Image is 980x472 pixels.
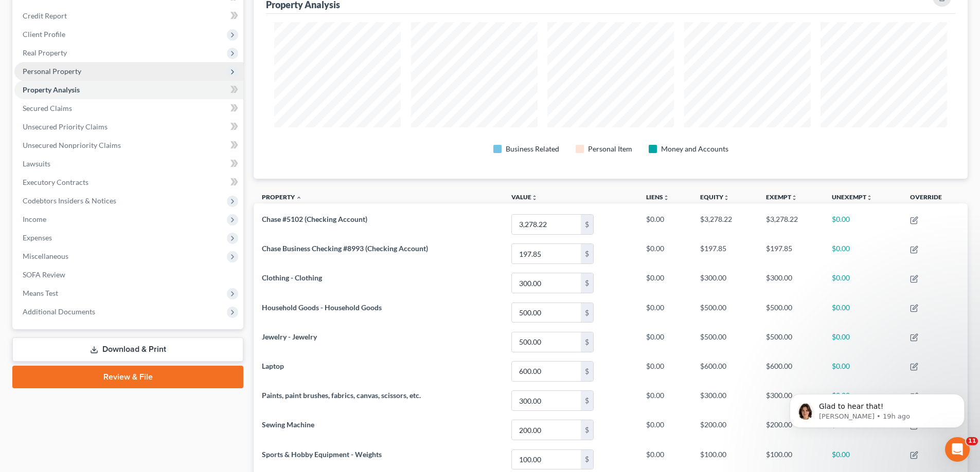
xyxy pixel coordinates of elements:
input: 0.00 [512,450,581,469]
td: $197.85 [692,239,758,269]
span: Additional Documents [23,307,95,316]
input: 0.00 [512,215,581,234]
td: $300.00 [692,386,758,415]
button: Upload attachment [16,336,24,345]
td: $0.00 [638,210,692,239]
span: Real Property [23,48,67,57]
span: Miscellaneous [23,252,68,260]
span: 11 [966,437,978,445]
span: Income [23,215,46,223]
div: $ [581,420,593,440]
a: Download & Print [12,337,243,362]
span: Chase Business Checking #8993 (Checking Account) [262,244,428,253]
div: Michelle says… [8,280,198,331]
a: Unsecured Nonpriority Claims [14,136,243,155]
div: $ [581,303,593,323]
td: $300.00 [692,269,758,298]
span: Property Analysis [23,85,80,94]
div: Voluntary Petition - Address [32,47,197,74]
div: Voluntary Petition - Rent Residence [32,74,197,112]
span: Lawsuits [23,159,50,168]
div: Ok, thanks. Yes, it was helpful the article that you provided. [45,286,189,316]
strong: Voluntary Petition - Rent Residence [42,84,143,103]
a: Property Analysis [14,81,243,99]
input: 0.00 [512,303,581,323]
div: In the meantime, these articles might help: [16,20,161,40]
span: Household Goods - Household Goods [262,303,382,312]
td: $500.00 [692,298,758,327]
th: Override [902,187,968,210]
span: Sports & Hobby Equipment - Weights [262,450,382,459]
div: Business Related [506,144,559,154]
a: Executory Contracts [14,173,243,192]
input: 0.00 [512,273,581,293]
td: $600.00 [758,356,824,386]
td: $0.00 [638,386,692,415]
td: $0.00 [824,327,901,356]
button: Start recording [65,336,74,345]
input: 0.00 [512,332,581,352]
i: unfold_more [723,195,729,201]
span: Unsecured Priority Claims [23,122,108,131]
div: Money and Accounts [661,144,728,154]
td: $200.00 [692,416,758,445]
a: Property expand_less [262,193,302,201]
span: Expenses [23,233,52,242]
a: Review & File [12,366,243,388]
div: $ [581,391,593,410]
span: Executory Contracts [23,178,88,186]
a: More in the Help Center [32,140,197,165]
a: SOFA Review [14,266,243,284]
td: $500.00 [758,327,824,356]
td: $197.85 [758,239,824,269]
iframe: Intercom notifications message [774,372,980,444]
div: Emma says… [8,197,198,280]
td: $200.00 [758,416,824,445]
div: $ [581,450,593,469]
a: Unsecured Priority Claims [14,118,243,136]
img: Profile image for Operator [29,6,46,22]
div: $ [581,332,593,352]
img: Profile image for Emma [31,175,41,185]
td: $0.00 [824,210,901,239]
span: SOFA Review [23,270,65,279]
a: Unexemptunfold_more [832,193,872,201]
button: Home [161,4,181,24]
i: unfold_more [791,195,797,201]
a: Equityunfold_more [700,193,729,201]
iframe: Intercom live chat [945,437,970,462]
td: $0.00 [638,298,692,327]
td: $0.00 [824,356,901,386]
td: $300.00 [758,386,824,415]
td: $0.00 [638,239,692,269]
div: joined the conversation [44,176,175,185]
i: expand_less [296,195,302,201]
button: Gif picker [49,336,57,345]
td: $0.00 [638,356,692,386]
td: $3,278.22 [758,210,824,239]
strong: Voluntary Petition - Address [42,56,157,65]
td: $0.00 [824,239,901,269]
div: $ [581,244,593,263]
span: Personal Property [23,67,81,75]
div: In the meantime, these articles might help: [8,13,169,46]
td: $0.00 [824,298,901,327]
div: Close [181,4,199,23]
button: Send a message… [176,332,193,349]
input: 0.00 [512,362,581,381]
div: Hi [PERSON_NAME]! How you have it listed now is how we typically advise users to enter it! [8,197,169,272]
i: unfold_more [663,195,669,201]
span: Chase #5102 (Checking Account) [262,215,367,223]
span: Means Test [23,289,58,297]
span: Client Profile [23,30,65,39]
td: $0.00 [824,269,901,298]
input: 0.00 [512,420,581,440]
input: 0.00 [512,391,581,410]
p: The team can also help [50,13,128,23]
div: Amendments [32,112,197,140]
img: Profile image for Operator [8,144,25,160]
div: Operator says… [8,13,198,47]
